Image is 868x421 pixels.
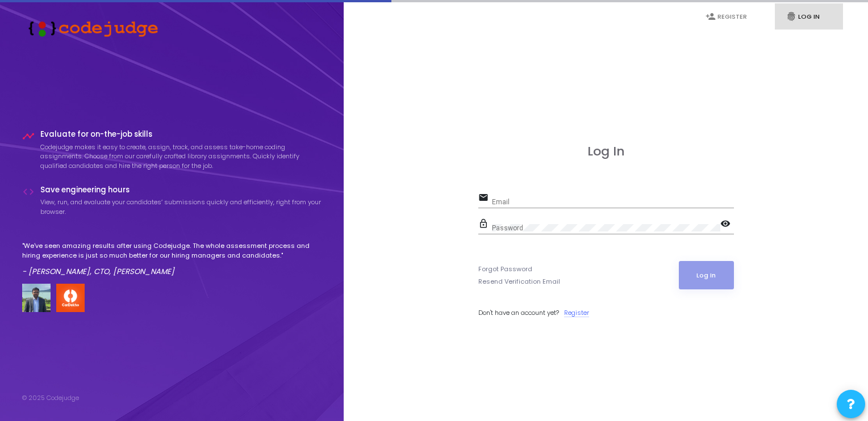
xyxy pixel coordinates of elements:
button: Log In [679,261,734,289]
em: - [PERSON_NAME], CTO, [PERSON_NAME] [22,266,174,277]
i: timeline [22,130,35,142]
div: © 2025 Codejudge [22,393,79,403]
mat-icon: lock_outline [478,218,492,231]
p: "We've seen amazing results after using Codejudge. The whole assessment process and hiring experi... [22,241,322,260]
h4: Save engineering hours [40,186,322,195]
a: Resend Verification Email [478,277,560,287]
p: Codejudge makes it easy to create, assign, track, and assess take-home coding assignments. Choose... [40,142,322,171]
img: user image [22,284,51,312]
i: fingerprint [786,11,796,22]
mat-icon: visibility [720,218,734,231]
a: fingerprintLog In [775,3,843,30]
span: Don't have an account yet? [478,308,559,317]
i: person_add [706,11,716,22]
i: code [22,186,35,198]
h4: Evaluate for on-the-job skills [40,130,322,139]
a: Forgot Password [478,264,532,274]
a: Register [564,308,589,318]
img: company-logo [56,284,85,312]
input: Email [492,198,734,206]
mat-icon: email [478,192,492,205]
p: View, run, and evaluate your candidates’ submissions quickly and efficiently, right from your bro... [40,197,322,216]
a: person_addRegister [694,3,762,30]
h3: Log In [478,144,734,159]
